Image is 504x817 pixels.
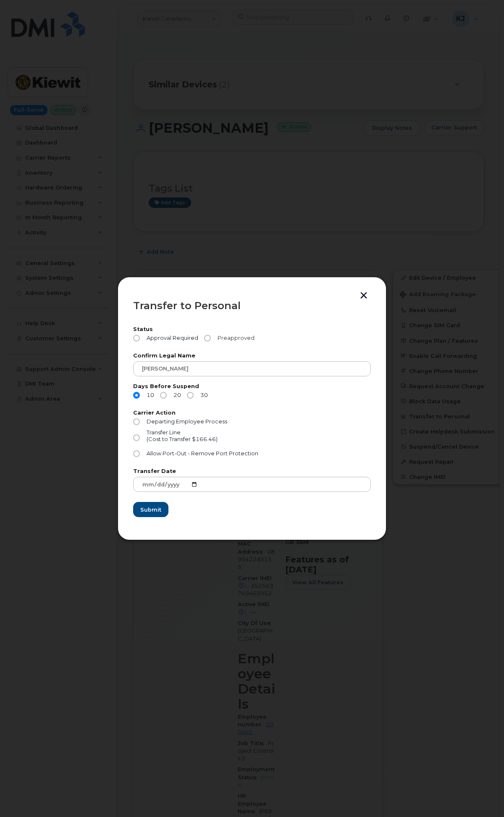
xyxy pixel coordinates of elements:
[133,469,371,474] label: Transfer Date
[133,392,140,399] input: 10
[133,327,371,332] label: Status
[170,392,181,399] span: 20
[133,384,371,389] label: Days Before Suspend
[160,392,167,399] input: 20
[133,335,140,342] input: Approval Required
[187,392,194,399] input: 30
[143,335,198,342] span: Approval Required
[140,506,161,514] span: Submit
[133,502,168,517] button: Submit
[147,429,181,436] span: Transfer Line
[204,335,211,342] input: Preapproved
[214,335,255,342] span: Preapproved
[133,410,371,416] label: Carrier Action
[133,434,140,441] input: Transfer Line(Cost to Transfer $166.46)
[147,436,218,443] div: (Cost to Transfer $166.46)
[133,418,140,425] input: Departing Employee Process
[467,780,498,811] iframe: Messenger Launcher
[147,450,258,457] span: Allow Port-Out - Remove Port Protection
[147,418,227,425] span: Departing Employee Process
[197,392,208,399] span: 30
[133,353,371,359] label: Confirm Legal Name
[143,392,154,399] span: 10
[133,450,140,457] input: Allow Port-Out - Remove Port Protection
[133,301,371,311] div: Transfer to Personal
